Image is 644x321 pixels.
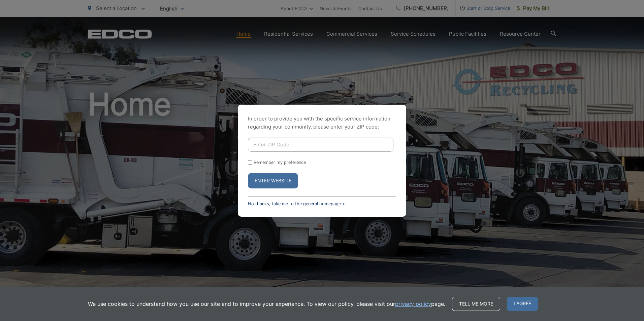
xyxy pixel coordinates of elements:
p: We use cookies to understand how you use our site and to improve your experience. To view our pol... [88,300,445,308]
input: Enter ZIP Code [248,138,393,152]
span: I agree [507,297,538,311]
a: privacy policy [395,300,431,308]
a: Tell me more [452,297,500,311]
button: Enter Website [248,173,298,188]
label: Remember my preference [254,160,306,165]
a: No thanks, take me to the general homepage > [248,201,345,206]
p: In order to provide you with the specific service information regarding your community, please en... [248,115,396,131]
